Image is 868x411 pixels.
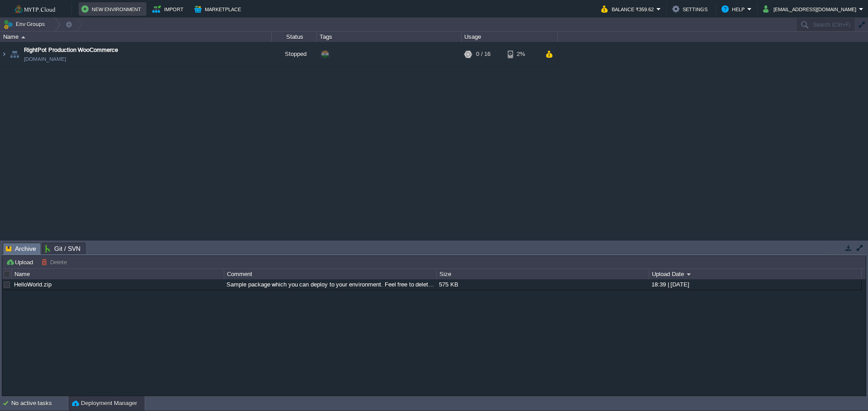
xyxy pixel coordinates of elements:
button: Import [152,4,186,14]
button: [EMAIL_ADDRESS][DOMAIN_NAME] [763,4,859,14]
img: AMDAwAAAACH5BAEAAAAALAAAAAABAAEAAAICRAEAOw== [8,42,21,66]
div: Sample package which you can deploy to your environment. Feel free to delete and upload a package... [224,279,436,290]
div: Name [1,32,271,42]
div: Status [272,32,316,42]
div: Usage [462,32,557,42]
button: Delete [41,258,70,266]
div: Upload Date [650,269,861,279]
span: Git / SVN [45,243,80,254]
div: Tags [317,32,461,42]
button: Upload [6,258,36,266]
div: No active tasks [11,396,68,411]
div: 2% [508,42,537,66]
div: 575 KB [437,279,648,290]
div: Size [437,269,649,279]
div: Stopped [272,42,317,66]
div: Name [12,269,224,279]
button: Deployment Manager [72,399,137,408]
button: Help [722,4,747,14]
a: [DOMAIN_NAME] [24,55,66,64]
div: Comment [225,269,436,279]
div: 0 / 16 [476,42,491,66]
a: HelloWorld.zip [14,281,52,288]
img: MyTP.Cloud [3,4,65,15]
button: Env Groups [3,18,48,31]
img: AMDAwAAAACH5BAEAAAAALAAAAAABAAEAAAICRAEAOw== [0,42,8,66]
button: Marketplace [194,4,244,14]
span: Archive [6,243,36,254]
button: Settings [672,4,710,14]
button: Balance ₹359.62 [601,4,656,14]
img: AMDAwAAAACH5BAEAAAAALAAAAAABAAEAAAICRAEAOw== [21,36,25,38]
div: 18:39 | [DATE] [649,279,861,290]
button: New Environment [81,4,144,14]
a: RightPot Production WooCommerce [24,46,118,55]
